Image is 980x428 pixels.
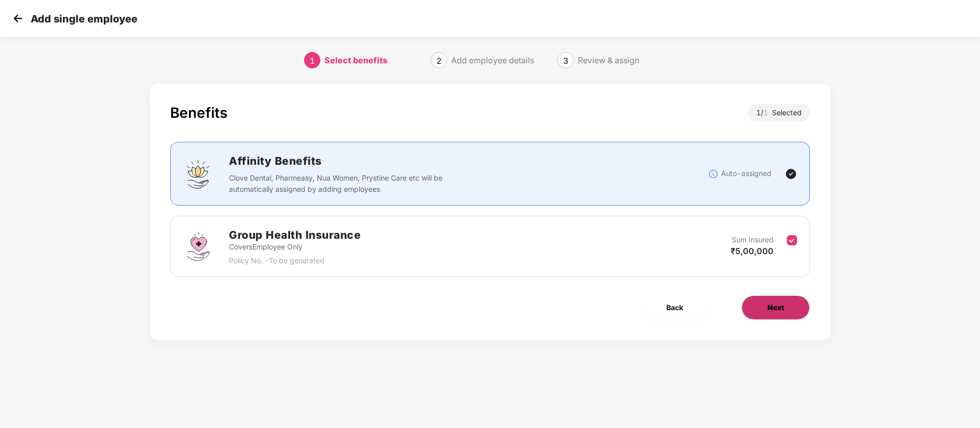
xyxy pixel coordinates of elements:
[229,153,596,169] h2: Affinity Benefits
[641,295,709,320] button: Back
[451,52,534,68] div: Add employee details
[741,295,810,320] button: Next
[785,168,797,180] img: svg+xml;base64,PHN2ZyBpZD0iVGljay0yNHgyNCIgeG1sbnM9Imh0dHA6Ly93d3cudzMub3JnLzIwMDAvc3ZnIiB3aWR0aD...
[763,108,772,117] span: 1
[229,255,361,266] p: Policy No. - To be generated
[563,56,568,66] span: 3
[10,11,26,26] img: svg+xml;base64,PHN2ZyB4bWxucz0iaHR0cDovL3d3dy53My5vcmcvMjAwMC9zdmciIHdpZHRoPSIzMCIgaGVpZ2h0PSIzMC...
[721,168,772,179] p: Auto-assigned
[436,56,441,66] span: 2
[732,234,774,245] p: Sum Insured
[731,246,774,256] span: ₹5,00,000
[767,302,784,313] span: Next
[578,52,639,68] div: Review & assign
[229,241,361,253] p: Covers Employee Only
[183,159,214,189] img: svg+xml;base64,PHN2ZyBpZD0iQWZmaW5pdHlfQmVuZWZpdHMiIGRhdGEtbmFtZT0iQWZmaW5pdHkgQmVuZWZpdHMiIHhtbG...
[31,13,137,25] p: Add single employee
[229,226,361,243] h2: Group Health Insurance
[324,52,387,68] div: Select benefits
[310,56,315,66] span: 1
[229,172,449,195] p: Clove Dental, Pharmeasy, Nua Women, Prystine Care etc will be automatically assigned by adding em...
[170,104,227,121] div: Benefits
[183,231,214,262] img: svg+xml;base64,PHN2ZyBpZD0iR3JvdXBfSGVhbHRoX0luc3VyYW5jZSIgZGF0YS1uYW1lPSJHcm91cCBIZWFsdGggSW5zdX...
[666,302,683,313] span: Back
[748,104,810,121] div: 1 / Selected
[708,169,718,179] img: svg+xml;base64,PHN2ZyBpZD0iSW5mb18tXzMyeDMyIiBkYXRhLW5hbWU9IkluZm8gLSAzMngzMiIgeG1sbnM9Imh0dHA6Ly...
